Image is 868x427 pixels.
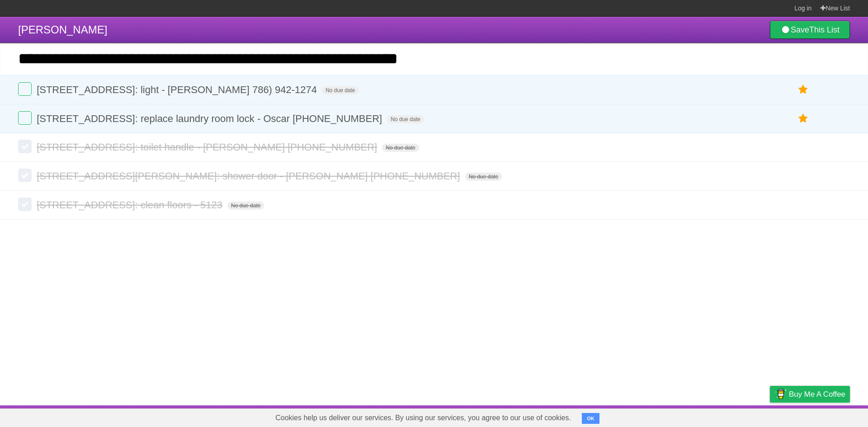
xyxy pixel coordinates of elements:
[809,25,840,34] b: This List
[789,386,845,402] span: Buy me a coffee
[770,386,850,403] a: Buy me a coffee
[37,84,319,95] span: [STREET_ADDRESS]: light - [PERSON_NAME] 786) 942-1274
[758,408,782,425] a: Privacy
[37,141,379,153] span: [STREET_ADDRESS]: toilet handle - [PERSON_NAME] [PHONE_NUMBER]
[18,140,32,153] label: Done
[795,111,812,126] label: Star task
[727,408,747,425] a: Terms
[37,170,462,182] span: [STREET_ADDRESS][PERSON_NAME]: shower door - [PERSON_NAME] [PHONE_NUMBER]
[387,115,424,123] span: No due date
[770,21,850,39] a: SaveThis List
[18,82,32,96] label: Done
[650,408,669,425] a: About
[679,408,716,425] a: Developers
[37,113,384,124] span: [STREET_ADDRESS]: replace laundry room lock - Oscar [PHONE_NUMBER]
[582,413,599,424] button: OK
[465,173,502,181] span: No due date
[774,386,787,402] img: Buy me a coffee
[793,408,850,425] a: Suggest a feature
[382,144,419,152] span: No due date
[18,197,32,211] label: Done
[322,86,359,94] span: No due date
[795,82,812,97] label: Star task
[18,111,32,125] label: Done
[18,23,107,36] span: [PERSON_NAME]
[18,169,32,182] label: Done
[37,199,225,211] span: [STREET_ADDRESS]: clean floors - 5123
[266,409,580,427] span: Cookies help us deliver our services. By using our services, you agree to our use of cookies.
[227,202,264,210] span: No due date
